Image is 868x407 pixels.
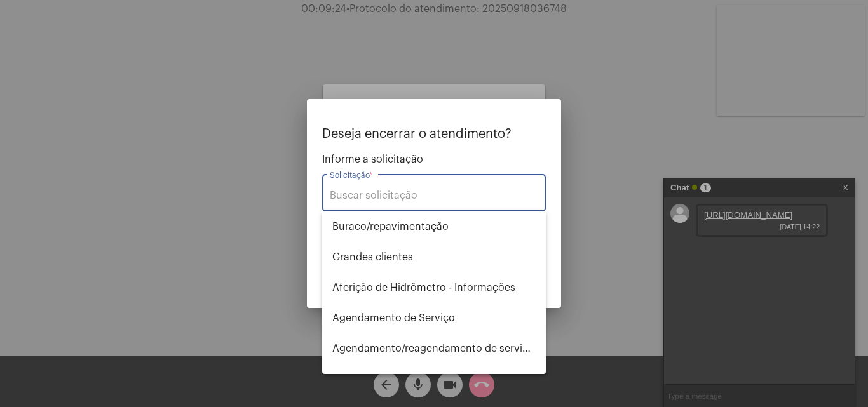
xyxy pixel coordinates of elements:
[332,242,536,272] span: ⁠Grandes clientes
[330,190,538,201] input: Buscar solicitação
[332,364,536,394] span: Alterar nome do usuário na fatura
[332,333,536,364] span: Agendamento/reagendamento de serviços - informações
[332,272,536,303] span: Aferição de Hidrômetro - Informações
[322,127,546,141] p: Deseja encerrar o atendimento?
[332,303,536,333] span: Agendamento de Serviço
[322,154,546,165] span: Informe a solicitação
[332,211,536,242] span: ⁠Buraco/repavimentação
